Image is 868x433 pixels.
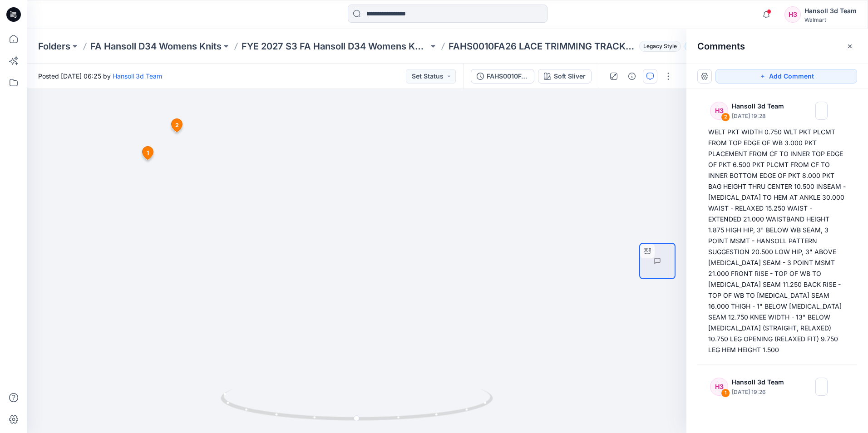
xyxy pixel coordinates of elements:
[90,40,222,53] a: FA Hansoll D34 Womens Knits
[710,102,728,120] div: H3
[625,69,639,84] button: Details
[38,71,162,81] span: Posted [DATE] 06:25 by
[804,5,857,16] div: Hansoll 3d Team
[784,6,801,23] div: H3
[538,69,592,84] button: Soft Sliver
[449,40,636,53] p: FAHS0010FA26 LACE TRIMMING TRACKPANT
[113,72,162,80] a: Hansoll 3d Team
[697,41,745,52] h2: Comments
[685,40,714,53] button: 27
[732,377,790,388] p: Hansoll 3d Team
[732,101,790,112] p: Hansoll 3d Team
[715,69,857,84] button: Add Comment
[471,69,534,84] button: FAHS0010FA26_MPCI SC_LACE TRIMMING TRACKPANT
[487,71,528,81] div: FAHS0010FA26_MPCI SC_LACE TRIMMING TRACKPANT
[721,389,730,398] div: 1
[708,127,846,355] div: WELT PKT WIDTH 0.750 WLT PKT PLCMT FROM TOP EDGE OF WB 3.000 PKT PLACEMENT FROM CF TO INNER TOP E...
[732,388,790,397] p: [DATE] 19:26
[636,40,681,53] button: Legacy Style
[639,41,681,52] span: Legacy Style
[721,113,730,122] div: 2
[554,71,586,81] div: Soft Sliver
[804,16,857,23] div: Walmart
[242,40,429,53] a: FYE 2027 S3 FA Hansoll D34 Womens Knits
[38,40,70,53] a: Folders
[710,378,728,396] div: H3
[732,112,790,121] p: [DATE] 19:28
